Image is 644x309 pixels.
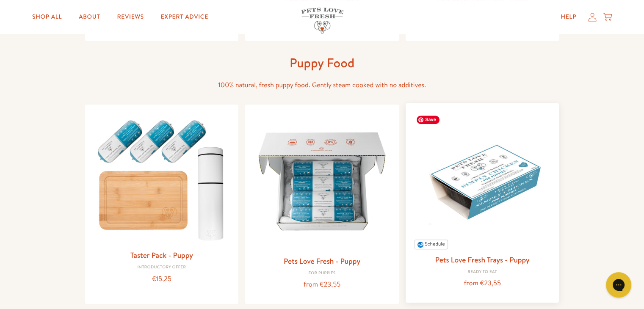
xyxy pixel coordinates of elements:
iframe: Gorgias live chat messenger [602,269,636,301]
div: Introductory Offer [92,265,232,270]
a: About [72,8,107,25]
div: For puppies [252,271,392,276]
a: Pets Love Fresh Trays - Puppy [435,254,530,265]
div: €15,25 [92,273,232,285]
div: Ready to eat [412,270,553,275]
a: Help [554,8,583,25]
a: Shop All [25,8,69,25]
h1: Puppy Food [187,55,458,71]
a: Taster Pack - Puppy [130,250,193,260]
a: Expert Advice [154,8,215,25]
button: Schedule [415,240,448,250]
img: Pets Love Fresh Trays - Puppy [412,110,553,250]
a: Pets Love Fresh - Puppy [284,256,360,266]
img: Pets Love Fresh - Puppy [252,111,392,251]
a: Reviews [110,8,150,25]
div: from €23,55 [412,278,553,289]
span: Save [417,116,439,124]
div: from €23,55 [252,279,392,290]
img: Taster Pack - Puppy [92,111,232,246]
span: 100% natural, fresh puppy food. Gently steam cooked with no additives. [218,80,426,90]
span: Schedule [425,240,445,247]
img: Pets Love Fresh [301,8,343,33]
